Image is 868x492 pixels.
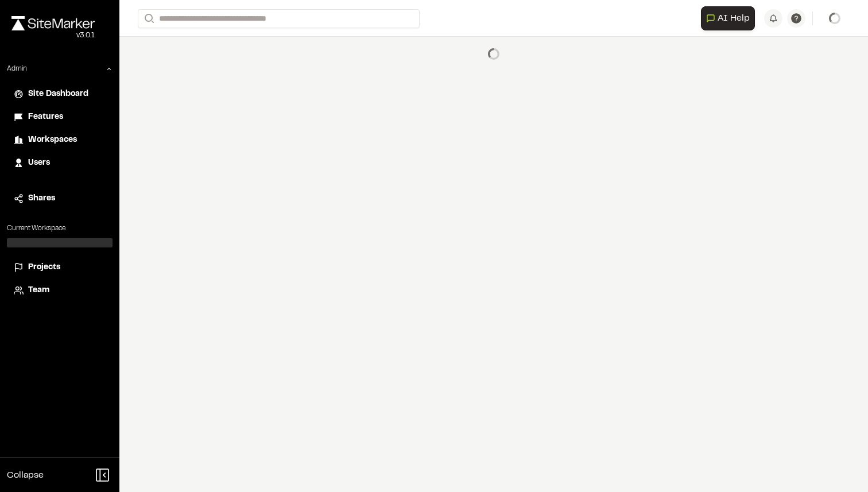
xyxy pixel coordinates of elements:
a: Users [14,157,106,169]
span: Team [28,284,49,297]
a: Workspaces [14,134,106,146]
a: Team [14,284,106,297]
span: Projects [28,261,60,274]
span: Users [28,157,50,169]
span: AI Help [718,11,750,25]
a: Site Dashboard [14,88,106,100]
a: Shares [14,192,106,205]
div: Oh geez...please don't... [11,30,95,41]
span: Workspaces [28,134,77,146]
a: Features [14,111,106,123]
a: Projects [14,261,106,274]
span: Shares [28,192,55,205]
p: Admin [7,64,27,74]
div: Open AI Assistant [701,6,759,30]
button: Search [138,9,158,28]
button: Open AI Assistant [701,6,755,30]
p: Current Workspace [7,223,113,234]
span: Features [28,111,63,123]
img: rebrand.png [11,16,95,30]
span: Collapse [7,468,44,482]
span: Site Dashboard [28,88,88,100]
